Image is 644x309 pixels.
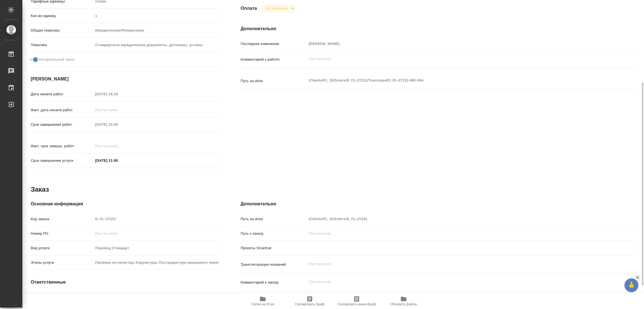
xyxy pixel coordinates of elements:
input: Пустое поле [93,229,218,237]
p: Срок завершения работ [31,122,93,127]
span: Папка на Drive [251,302,274,306]
button: Скопировать бриф [286,293,333,309]
input: Пустое поле [307,229,605,237]
div: Стандартные юридические документы, договоры, уставы [93,40,218,50]
div: Юридическая/Финансовая [93,26,218,35]
p: Вид услуги [31,245,93,251]
span: Нотариальный заказ [39,57,74,62]
p: Общая тематика [31,28,93,33]
p: Последнее изменение [241,41,307,47]
input: Пустое поле [307,40,605,48]
span: Скопировать бриф [295,302,324,306]
span: Скопировать мини-бриф [337,302,376,306]
p: Кол-во единиц [31,13,93,19]
input: Пустое поле [93,120,142,129]
button: Не оплачена [264,6,289,11]
div: Не оплачена [261,4,296,12]
p: Путь на drive [241,216,307,222]
p: Факт. дата начала работ [31,107,93,113]
p: Этапы услуги [31,260,93,265]
button: Папка на Drive [239,293,286,309]
h4: Дополнительно [241,25,638,32]
h4: Ответственные [31,279,218,286]
button: Скопировать мини-бриф [333,293,380,309]
h4: [PERSON_NAME] [31,76,218,82]
input: Пустое поле [93,293,218,301]
p: Путь на drive [241,78,307,84]
button: Обновить файлы [380,293,427,309]
p: Тематика [31,42,93,48]
h2: Заказ [31,185,49,194]
p: Код заказа [31,216,93,222]
span: Обновить файлы [390,302,417,306]
p: Комментарий к заказу [241,280,307,285]
p: Факт. срок заверш. работ [31,143,93,149]
input: ✎ Введи что-нибудь [93,156,142,165]
input: Пустое поле [93,215,218,223]
input: Пустое поле [93,142,142,150]
span: 🙏 [627,279,636,291]
input: Пустое поле [93,106,142,114]
h4: Основная информация [31,201,218,207]
input: Пустое поле [93,258,218,267]
textarea: /Clients/FL_D/Orders/D_FL-27231/Translated/D_FL-27231-WK-004 [307,76,605,85]
p: Дата начала работ [31,91,93,97]
p: Путь к заказу [241,231,307,236]
input: Пустое поле [93,90,142,98]
p: Номер РО [31,231,93,236]
p: Проекты Smartcat [241,245,307,251]
input: Пустое поле [93,12,218,20]
p: Срок завершения услуги [31,158,93,163]
h4: Оплата [241,5,257,12]
button: 🙏 [624,278,638,292]
input: Пустое поле [93,244,218,252]
p: Транслитерация названий [241,262,307,267]
input: Пустое поле [307,215,605,223]
p: Комментарий к работе [241,57,307,62]
h4: Дополнительно [241,201,638,207]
